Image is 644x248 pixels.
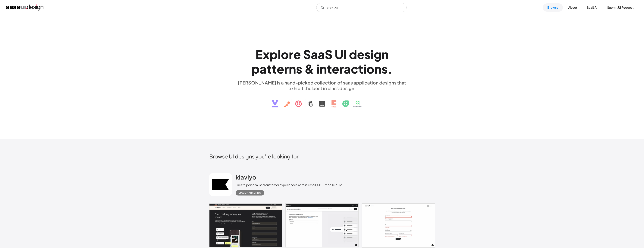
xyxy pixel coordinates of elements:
[316,3,407,12] input: Search UI designs you're looking for...
[236,47,409,76] h1: Explore SaaS UI design patterns & interactions.
[357,47,364,62] div: e
[344,62,351,76] div: a
[267,62,272,76] div: t
[236,173,256,183] a: klaviyo
[325,47,332,62] div: S
[343,47,347,62] div: I
[603,3,638,12] a: Submit UI Request
[252,62,260,76] div: p
[281,47,289,62] div: o
[284,62,289,76] div: r
[363,62,366,76] div: i
[239,191,261,195] div: Email Marketing
[320,62,327,76] div: n
[327,62,332,76] div: t
[304,62,314,76] div: &
[296,62,302,76] div: s
[311,47,318,62] div: a
[366,62,374,76] div: o
[358,62,363,76] div: t
[318,47,325,62] div: a
[272,62,277,76] div: t
[303,47,311,62] div: S
[335,47,343,62] div: U
[374,47,382,62] div: g
[388,62,393,76] div: .
[374,62,382,76] div: n
[278,47,281,62] div: l
[382,47,389,62] div: n
[236,183,342,187] div: Create personalised customer experiences across email, SMS, mobile push
[582,3,602,12] a: SaaS Ai
[260,62,267,76] div: a
[316,3,407,12] form: Email Form
[289,47,294,62] div: r
[339,62,344,76] div: r
[371,47,374,62] div: i
[256,47,263,62] div: E
[277,62,284,76] div: e
[349,47,357,62] div: d
[294,47,301,62] div: e
[564,3,582,12] a: About
[316,62,320,76] div: i
[543,3,563,12] a: Browse
[265,91,379,111] img: text, icon, saas logo
[351,62,358,76] div: c
[382,62,388,76] div: s
[209,153,435,160] h2: Browse UI designs you’re looking for
[364,47,371,62] div: s
[263,47,270,62] div: x
[6,5,43,11] a: home
[236,80,409,91] div: [PERSON_NAME] is a hand-picked collection of saas application designs that exhibit the best in cl...
[332,62,339,76] div: e
[270,47,278,62] div: p
[236,173,256,181] h2: klaviyo
[289,62,296,76] div: n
